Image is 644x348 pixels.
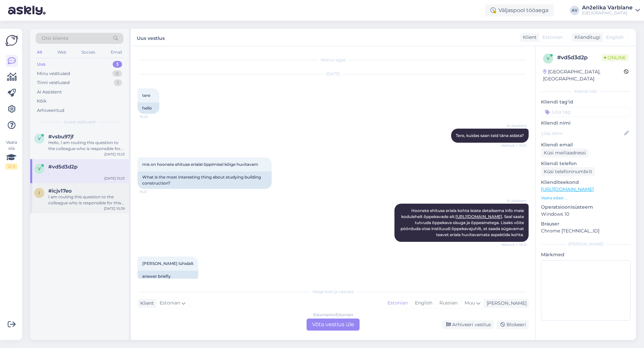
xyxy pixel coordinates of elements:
[114,79,122,86] div: 1
[541,120,631,127] p: Kliendi nimi
[541,204,631,211] p: Operatsioonisüsteem
[37,61,46,68] div: Uus
[142,261,194,266] span: [PERSON_NAME] lühidalt
[541,107,631,117] input: Lisa tag
[442,320,494,329] div: Arhiveeri vestlus
[38,166,41,171] span: v
[570,6,579,15] div: AV
[541,141,631,148] p: Kliendi email
[501,143,527,148] span: Nähtud ✓ 15:21
[48,170,125,176] div: .
[37,89,62,95] div: AI Assistent
[557,54,601,62] div: # vd5d3d2p
[5,139,17,169] div: Vaata siia
[140,114,165,119] span: 15:20
[37,98,47,105] div: Kõik
[485,4,554,16] div: Väljaspool tööaega
[137,33,165,42] label: Uus vestlus
[601,54,629,61] span: Online
[39,190,40,195] span: i
[5,34,18,47] img: Askly Logo
[541,98,631,106] p: Kliendi tag'id
[138,71,529,77] div: [DATE]
[606,34,624,41] span: English
[138,171,272,189] div: What is the most interesting thing about studying building construction?
[541,220,631,227] p: Brauser
[456,133,524,138] span: Tere, kuidas saan teid täna aidata?
[501,198,527,203] span: AI Assistent
[582,5,640,16] a: Anželika Varblane[GEOGRAPHIC_DATA]
[501,242,527,247] span: Nähtud ✓ 15:21
[541,211,631,218] p: Windows 10
[138,271,198,282] div: answer briefly
[547,56,549,61] span: v
[138,300,154,307] div: Klient
[113,61,122,68] div: 3
[109,48,123,57] div: Email
[542,34,563,41] span: Estonian
[582,10,633,16] div: [GEOGRAPHIC_DATA]
[541,195,631,201] p: Vaata edasi ...
[38,136,41,141] span: v
[541,251,631,258] p: Märkmed
[543,68,624,82] div: [GEOGRAPHIC_DATA], [GEOGRAPHIC_DATA]
[541,241,631,247] div: [PERSON_NAME]
[455,214,502,219] a: [URL][DOMAIN_NAME]
[160,299,180,307] span: Estonian
[307,319,360,331] div: Võta vestlus üle
[48,140,125,152] div: Hello, I am routing this question to the colleague who is responsible for this topic. The reply m...
[48,134,74,140] span: #vsbu97jf
[541,88,631,94] div: Kliendi info
[37,70,70,77] div: Minu vestlused
[142,93,150,98] span: tere
[541,148,589,157] div: Küsi meiliaadressi
[384,298,411,308] div: Estonian
[411,298,436,308] div: English
[582,5,633,10] div: Anželika Varblane
[313,312,353,318] div: Estonian to Estonian
[64,119,95,125] span: Uued vestlused
[112,70,122,77] div: 0
[104,176,125,181] div: [DATE] 15:23
[48,194,125,206] div: I am routing this question to the colleague who is responsible for this topic. The reply might ta...
[541,179,631,186] p: Klienditeekond
[541,227,631,234] p: Chrome [TECHNICAL_ID]
[541,167,595,176] div: Küsi telefoninumbrit
[5,163,17,169] div: 2 / 3
[520,34,537,41] div: Klient
[541,186,594,192] a: [URL][DOMAIN_NAME]
[104,206,125,211] div: [DATE] 10:39
[400,208,525,237] span: Hoonete ehituse eriala kohta leiate detailsema info meie kodulehelt õppekavade alt: . Seal saate ...
[42,35,68,42] span: Otsi kliente
[465,300,475,306] span: Muu
[496,320,529,329] div: Blokeeri
[48,164,77,170] span: #vd5d3d2p
[140,189,165,194] span: 15:21
[48,188,72,194] span: #icjv17eo
[56,48,68,57] div: Web
[37,79,70,86] div: Tiimi vestlused
[80,48,97,57] div: Socials
[541,130,623,137] input: Lisa nimi
[142,162,258,167] span: mis on hoonete ehituse erialal õppimisel kõige huvitavam
[501,123,527,128] span: AI Assistent
[36,48,43,57] div: All
[104,152,125,157] div: [DATE] 15:23
[138,57,529,63] div: Vestlus algas
[541,160,631,167] p: Kliendi telefon
[484,300,527,307] div: [PERSON_NAME]
[138,289,529,295] div: Valige keel ja vastake
[436,298,461,308] div: Russian
[138,102,159,114] div: hello
[37,107,64,114] div: Arhiveeritud
[572,34,600,41] div: Klienditugi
